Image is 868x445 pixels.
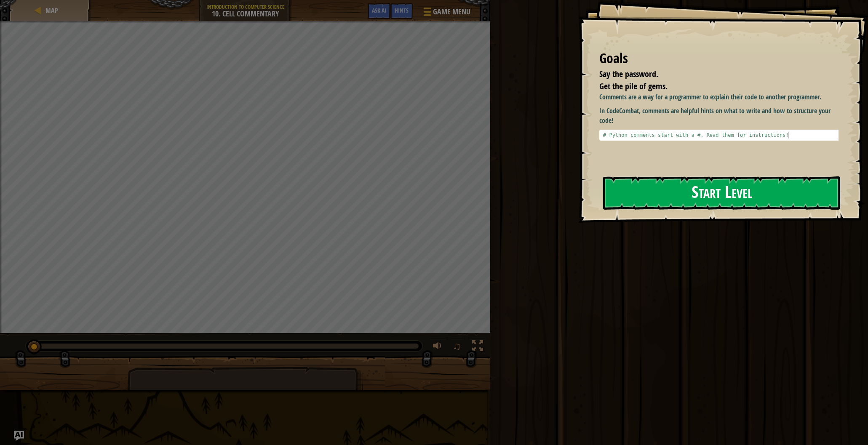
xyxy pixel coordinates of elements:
[469,338,486,356] button: Toggle fullscreen
[599,68,658,80] span: Say the password.
[599,92,845,102] p: Comments are a way for a programmer to explain their code to another programmer.
[603,176,840,210] button: Start Level
[599,80,668,92] span: Get the pile of gems.
[599,49,839,68] div: Goals
[368,3,390,19] button: Ask AI
[14,431,24,441] button: Ask AI
[45,6,58,15] span: Map
[433,6,470,17] span: Game Menu
[395,6,409,14] span: Hints
[589,80,836,93] li: Get the pile of gems.
[430,338,447,356] button: Adjust volume
[43,6,58,15] a: Map
[417,3,475,23] button: Game Menu
[453,340,461,352] span: ♫
[589,68,836,80] li: Say the password.
[451,338,465,356] button: ♫
[599,106,845,125] p: In CodeCombat, comments are helpful hints on what to write and how to structure your code!
[372,6,386,14] span: Ask AI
